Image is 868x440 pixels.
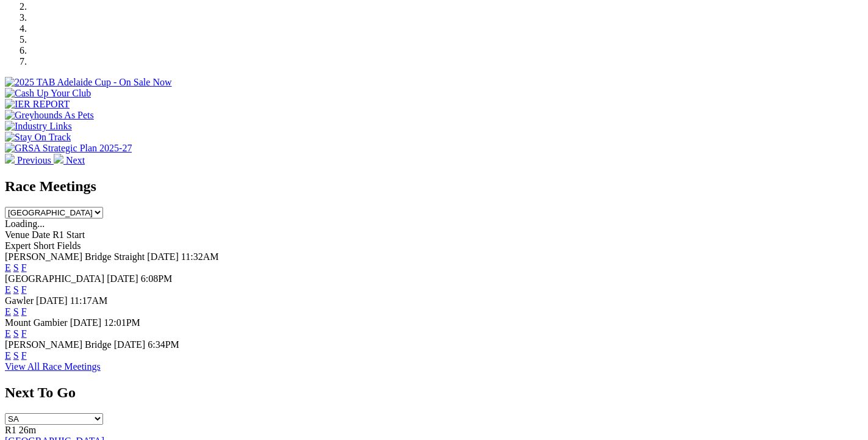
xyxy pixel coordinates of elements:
[13,328,19,339] a: S
[5,361,101,372] a: View All Race Meetings
[5,328,11,339] a: E
[5,218,45,229] span: Loading...
[141,273,173,284] span: 6:08PM
[13,284,19,295] a: S
[5,384,863,401] h2: Next To Go
[21,328,27,339] a: F
[57,240,81,251] span: Fields
[181,251,219,262] span: 11:32AM
[5,121,72,132] img: Industry Links
[5,350,11,361] a: E
[52,229,85,240] span: R1 Start
[5,88,91,99] img: Cash Up Your Club
[5,295,34,306] span: Gawler
[5,262,11,273] a: E
[70,317,102,328] span: [DATE]
[54,154,63,164] img: chevron-right-pager-white.svg
[13,350,19,361] a: S
[66,155,85,165] span: Next
[114,339,146,350] span: [DATE]
[5,132,71,143] img: Stay On Track
[5,155,54,165] a: Previous
[13,306,19,317] a: S
[36,295,68,306] span: [DATE]
[104,317,140,328] span: 12:01PM
[21,262,27,273] a: F
[5,273,104,284] span: [GEOGRAPHIC_DATA]
[34,240,55,251] span: Short
[32,229,50,240] span: Date
[5,77,172,88] img: 2025 TAB Adelaide Cup - On Sale Now
[5,154,15,164] img: chevron-left-pager-white.svg
[148,339,179,350] span: 6:34PM
[107,273,138,284] span: [DATE]
[5,425,16,435] span: R1
[147,251,179,262] span: [DATE]
[5,99,70,110] img: IER REPORT
[5,339,112,350] span: [PERSON_NAME] Bridge
[5,251,145,262] span: [PERSON_NAME] Bridge Straight
[21,350,27,361] a: F
[5,306,11,317] a: E
[13,262,19,273] a: S
[5,229,29,240] span: Venue
[17,155,51,165] span: Previous
[5,143,132,154] img: GRSA Strategic Plan 2025-27
[19,425,36,435] span: 26m
[21,306,27,317] a: F
[5,317,68,328] span: Mount Gambier
[70,295,108,306] span: 11:17AM
[5,240,31,251] span: Expert
[21,284,27,295] a: F
[5,110,94,121] img: Greyhounds As Pets
[5,284,11,295] a: E
[54,155,85,165] a: Next
[5,178,863,195] h2: Race Meetings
